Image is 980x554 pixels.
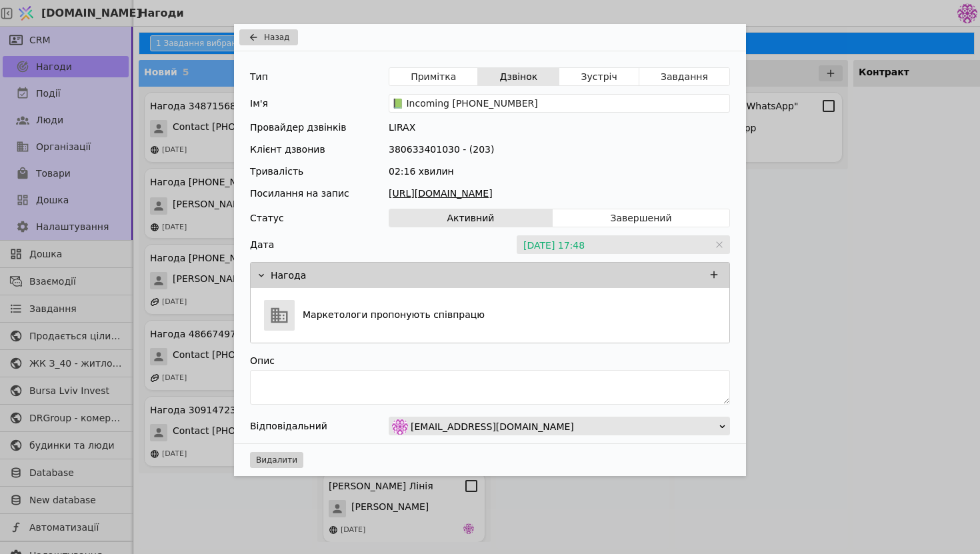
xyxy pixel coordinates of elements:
div: Посилання на запис [250,187,349,201]
button: Завдання [639,67,729,86]
div: Тип [250,67,268,86]
div: Опис [250,351,730,370]
div: 380633401030 - (203) [389,143,730,157]
button: Примітка [389,67,478,86]
p: Маркетологи пропонують співпрацю [303,308,485,322]
div: Відповідальний [250,417,327,435]
button: Завершений [553,209,729,227]
span: Clear [715,238,723,251]
div: Статус [250,209,284,227]
div: 02:16 хвилин [389,165,730,179]
label: Дата [250,238,274,252]
p: Нагода [271,269,306,283]
button: Активний [389,209,553,227]
div: Провайдер дзвінків [250,121,347,135]
button: Видалити [250,452,303,468]
button: Дзвінок [478,67,559,86]
div: Ім'я [250,94,268,113]
a: [URL][DOMAIN_NAME] [389,187,730,201]
svg: close [715,241,723,249]
img: de [392,419,408,435]
div: Add Opportunity [234,24,746,476]
span: [EMAIL_ADDRESS][DOMAIN_NAME] [411,417,574,436]
span: Назад [264,31,289,43]
div: LIRAX [389,121,730,135]
div: Тривалість [250,165,303,179]
div: Клієнт дзвонив [250,143,325,157]
button: Зустріч [559,67,639,86]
